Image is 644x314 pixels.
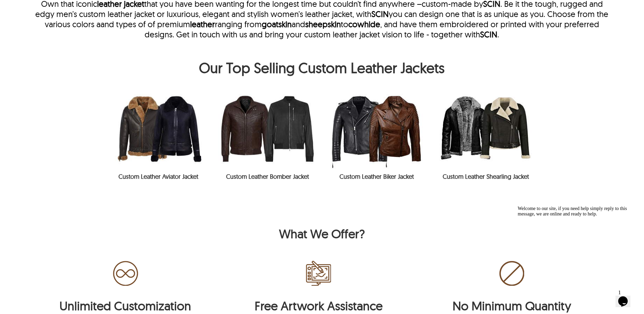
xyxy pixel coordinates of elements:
[443,173,529,180] a: Custom Leather Shearling Jacket
[113,261,138,286] img: unlimited-customization-options
[3,3,125,14] div: Welcome to our site, if you need help simply reply to this message, we are online and ready to help.
[515,203,637,283] iframe: chat widget
[306,261,331,286] img: free-artwork-assistance
[3,3,112,13] span: Welcome to our site, if you need help simply reply to this message, we are online and ready to help.
[348,19,380,29] a: cowhide
[104,88,213,169] img: Custom Leather Aviator Jacket
[305,19,341,29] a: sheepskin
[322,88,431,169] img: Custom Leather Biker Jacket
[190,19,215,29] a: leather
[32,226,612,241] h3: What We Offer?
[480,29,497,39] a: SCIN
[615,287,637,307] iframe: chat widget
[339,173,414,180] a: Custom Leather Biker Jacket
[425,298,599,313] h3: No Minimum Quantity
[213,88,322,169] img: Custom Leather Bomber Jacket
[232,298,405,313] h3: Free Artwork Assistance
[118,173,198,180] a: Custom Leather Aviator Jacket
[262,19,292,29] a: goatskin
[226,173,309,180] a: Custom Leather Bomber Jacket
[499,261,525,286] img: no-minimum-quantity
[199,59,445,77] strong: Our Top Selling Custom Leather Jackets
[371,9,389,19] a: SCIN
[431,88,540,169] img: Custom Leather Shearling Jacket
